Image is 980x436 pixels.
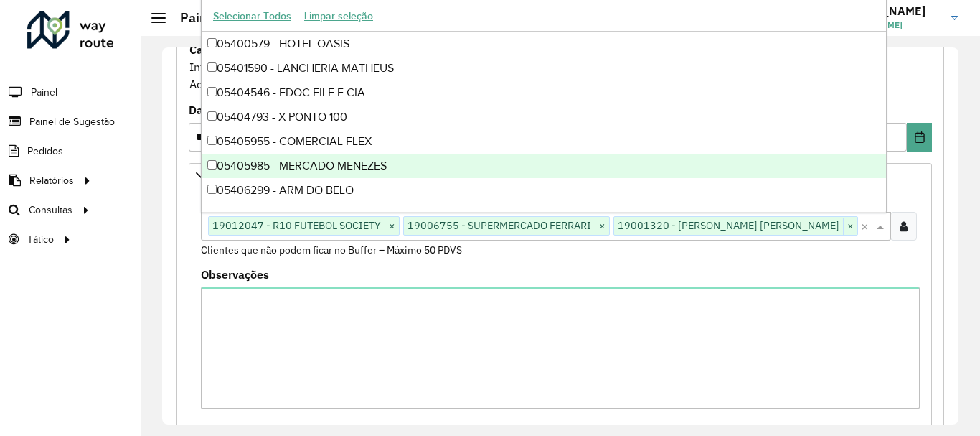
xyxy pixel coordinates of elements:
[202,80,886,105] div: 05404546 - FDOC FILE E CIA
[404,217,595,234] span: 19006755 - SUPERMERCADO FERRARI
[201,243,462,256] small: Clientes que não podem ficar no Buffer – Máximo 50 PDVS
[843,218,857,235] span: ×
[27,144,63,159] span: Pedidos
[861,218,873,235] span: Clear all
[202,129,886,154] div: 05405955 - COMERCIAL FLEX
[202,56,886,80] div: 05401590 - LANCHERIA MATHEUS
[202,105,886,129] div: 05404793 - X PONTO 100
[298,5,380,27] button: Limpar seleção
[202,154,886,178] div: 05405985 - MERCADO MENEZES
[207,5,298,27] button: Selecionar Todos
[614,217,843,234] span: 19001320 - [PERSON_NAME] [PERSON_NAME]
[166,10,385,26] h2: Painel de Sugestão - Criar registro
[202,178,886,203] div: 05406299 - ARM DO BELO
[833,19,941,32] span: [PERSON_NAME]
[595,218,609,235] span: ×
[209,217,385,234] span: 19012047 - R10 FUTEBOL SOCIETY
[189,187,932,427] div: Priorizar Cliente - Não podem ficar no buffer
[907,123,932,152] button: Choose Date
[27,232,54,247] span: Tático
[202,32,886,56] div: 05400579 - HOTEL OASIS
[29,173,74,188] span: Relatórios
[189,40,932,93] div: Informe a data de inicio, fim e preencha corretamente os campos abaixo. Ao final, você irá pré-vi...
[833,4,941,18] h3: [PERSON_NAME]
[31,85,57,100] span: Painel
[201,266,269,283] label: Observações
[202,203,886,227] div: 05406343 - SUPER BRISK
[29,114,115,129] span: Painel de Sugestão
[189,101,320,119] label: Data de Vigência Inicial
[29,203,72,218] span: Consultas
[189,163,932,187] a: Priorizar Cliente - Não podem ficar no buffer
[385,218,399,235] span: ×
[189,42,426,57] strong: Cadastro Painel de sugestão de roteirização:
